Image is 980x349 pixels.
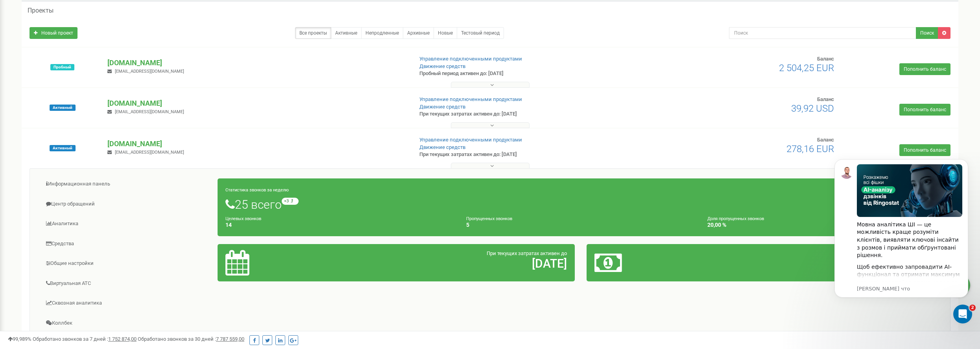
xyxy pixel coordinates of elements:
[823,147,980,328] iframe: Intercom notifications сообщение
[953,305,972,323] iframe: Intercom live chat
[295,27,331,39] a: Все проекты
[419,63,465,69] a: Движение средств
[225,198,936,211] h1: 25 всего
[419,151,641,158] p: При текущих затратах активен до: [DATE]
[36,314,218,333] a: Коллбек
[466,216,512,221] small: Пропущенных звонков
[107,139,406,149] p: [DOMAIN_NAME]
[138,336,244,342] span: Обработано звонков за 30 дней :
[115,109,184,114] span: [EMAIL_ADDRESS][DOMAIN_NAME]
[36,234,218,253] a: Средства
[36,294,218,313] a: Сквозная аналитика
[786,143,834,154] span: 278,16 EUR
[36,214,218,233] a: Аналитика
[115,150,184,155] span: [EMAIL_ADDRESS][DOMAIN_NAME]
[50,105,76,111] span: Активный
[779,62,834,73] span: 2 504,25 EUR
[36,174,218,194] a: Информационная панель
[969,305,976,311] span: 2
[343,257,567,270] h2: [DATE]
[457,27,504,39] a: Тестовый период
[899,144,950,156] a: Пополнить баланс
[707,216,764,221] small: Доля пропущенных звонков
[361,27,403,39] a: Непродленные
[115,69,184,74] span: [EMAIL_ADDRESS][DOMAIN_NAME]
[916,27,938,39] button: Поиск
[419,70,641,77] p: Пробный период активен до: [DATE]
[36,254,218,273] a: Общие настройки
[707,222,936,228] h4: 20,00 %
[36,195,218,214] a: Центр обращений
[487,250,567,256] span: При текущих затратах активен до
[899,104,950,116] a: Пополнить баланс
[8,336,31,342] span: 99,989%
[434,27,457,39] a: Новые
[419,144,465,150] a: Движение средств
[899,63,950,75] a: Пополнить баланс
[50,64,74,70] span: Пробный
[33,336,137,342] span: Обработано звонков за 7 дней :
[30,27,78,39] a: Новый проект
[419,110,641,118] p: При текущих затратах активен до: [DATE]
[817,56,834,62] span: Баланс
[403,27,434,39] a: Архивные
[466,222,695,228] h4: 5
[107,98,406,108] p: [DOMAIN_NAME]
[817,96,834,102] span: Баланс
[791,103,834,114] span: 39,92 USD
[28,7,54,14] h5: Проекты
[419,104,465,110] a: Движение средств
[36,274,218,293] a: Виртуальная АТС
[50,145,76,151] span: Активный
[419,137,522,143] a: Управление подключенными продуктами
[817,137,834,143] span: Баланс
[282,198,299,205] small: +3
[419,96,522,102] a: Управление подключенными продуктами
[331,27,362,39] a: Активные
[108,336,137,342] u: 1 752 874,00
[225,216,261,221] small: Целевых звонков
[729,27,916,39] input: Поиск
[107,58,406,68] p: [DOMAIN_NAME]
[225,222,454,228] h4: 14
[216,336,244,342] u: 7 787 559,00
[712,257,936,270] h2: 278,16 €
[225,187,289,193] small: Статистика звонков за неделю
[419,56,522,62] a: Управление подключенными продуктами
